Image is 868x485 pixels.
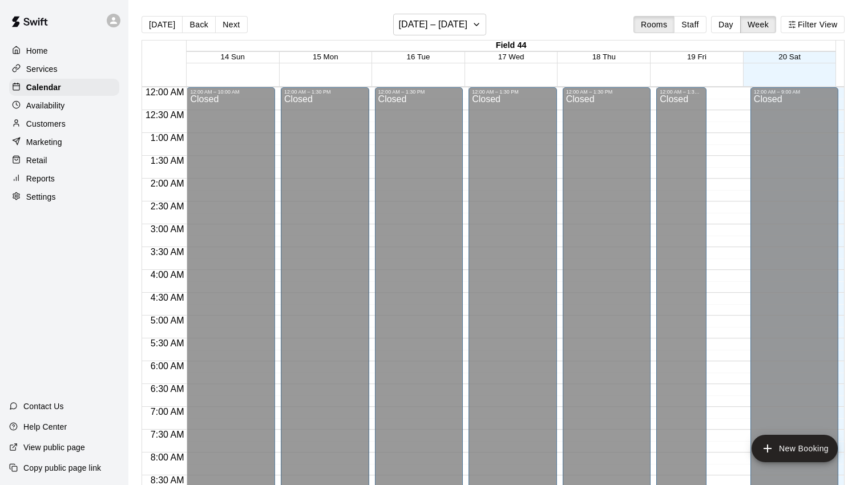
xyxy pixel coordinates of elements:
[143,110,187,120] span: 12:30 AM
[26,173,55,184] p: Reports
[313,52,338,61] button: 15 Mon
[148,133,187,143] span: 1:00 AM
[23,421,67,433] p: Help Center
[472,89,554,95] div: 12:00 AM – 1:30 PM
[9,188,119,205] a: Settings
[498,52,524,61] button: 17 Wed
[740,16,776,33] button: Week
[190,89,272,95] div: 12:00 AM – 10:00 AM
[148,407,187,417] span: 7:00 AM
[23,462,101,474] p: Copy public page link
[148,247,187,257] span: 3:30 AM
[393,14,486,35] button: [DATE] – [DATE]
[148,293,187,302] span: 4:30 AM
[711,16,741,33] button: Day
[26,155,47,166] p: Retail
[9,152,119,169] a: Retail
[215,16,247,33] button: Next
[148,384,187,394] span: 6:30 AM
[26,63,58,75] p: Services
[187,41,836,51] div: Field 44
[9,170,119,187] a: Reports
[26,100,65,111] p: Availability
[752,435,838,462] button: add
[148,224,187,234] span: 3:00 AM
[407,52,430,61] button: 16 Tue
[9,42,119,59] a: Home
[26,191,56,203] p: Settings
[143,87,187,97] span: 12:00 AM
[182,16,216,33] button: Back
[9,115,119,132] a: Customers
[148,361,187,371] span: 6:00 AM
[378,89,460,95] div: 12:00 AM – 1:30 PM
[566,89,648,95] div: 12:00 AM – 1:30 PM
[660,89,703,95] div: 12:00 AM – 1:30 PM
[592,52,616,61] button: 18 Thu
[9,79,119,96] a: Calendar
[148,430,187,439] span: 7:30 AM
[23,401,64,412] p: Contact Us
[148,201,187,211] span: 2:30 AM
[26,118,66,130] p: Customers
[26,82,61,93] p: Calendar
[674,16,706,33] button: Staff
[687,52,706,61] button: 19 Fri
[754,89,835,95] div: 12:00 AM – 9:00 AM
[26,136,62,148] p: Marketing
[148,270,187,280] span: 4:00 AM
[9,134,119,151] a: Marketing
[148,179,187,188] span: 2:00 AM
[26,45,48,56] p: Home
[148,452,187,462] span: 8:00 AM
[148,156,187,165] span: 1:30 AM
[284,89,366,95] div: 12:00 AM – 1:30 PM
[781,16,845,33] button: Filter View
[148,338,187,348] span: 5:30 AM
[9,97,119,114] a: Availability
[142,16,183,33] button: [DATE]
[398,17,467,33] h6: [DATE] – [DATE]
[221,52,245,61] button: 14 Sun
[633,16,675,33] button: Rooms
[148,475,187,485] span: 8:30 AM
[23,442,85,453] p: View public page
[778,52,801,61] button: 20 Sat
[9,60,119,78] a: Services
[148,316,187,325] span: 5:00 AM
